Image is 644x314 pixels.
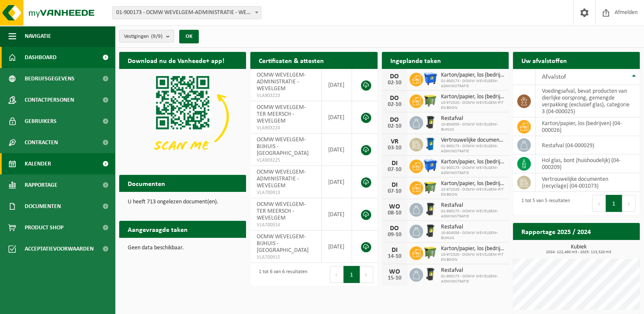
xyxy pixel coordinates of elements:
div: 02-10 [386,80,403,86]
div: 1 tot 6 van 6 resultaten [255,265,307,284]
button: Previous [592,195,606,212]
h2: Uw afvalstoffen [513,52,575,69]
div: 02-10 [386,102,403,108]
td: [DATE] [322,134,352,166]
span: Acceptatievoorwaarden [25,238,94,260]
span: Bedrijfsgegevens [25,68,74,89]
span: 10-972520 - OCMW WEVELGEM-PIT EN BOON [441,187,504,197]
div: DO [386,73,403,80]
span: VLA903224 [257,125,315,131]
img: WB-0240-HPE-BK-01 [423,115,438,129]
div: DO [386,95,403,102]
span: 01-900173 - OCMW WEVELGEM-ADMINISTRATIE [441,166,504,176]
span: Gebruikers [25,111,57,132]
div: 02-10 [386,123,403,129]
span: Karton/papier, los (bedrijven) [441,180,504,187]
td: [DATE] [322,166,352,198]
img: WB-1100-HPE-GN-50 [423,245,438,260]
img: WB-1100-HPE-BE-01 [423,158,438,173]
span: 01-900173 - OCMW WEVELGEM-ADMINISTRATIE [441,79,504,89]
span: 01-900173 - OCMW WEVELGEM-ADMINISTRATIE [441,274,504,284]
h2: Download nu de Vanheede+ app! [119,52,233,69]
button: 1 [606,195,622,212]
td: karton/papier, los (bedrijven) (04-000026) [535,117,640,136]
td: [DATE] [322,101,352,134]
span: Karton/papier, los (bedrijven) [441,94,504,100]
div: 14-10 [386,254,403,260]
span: OCMW WEVELGEM-ADMINISTRATIE - WEVELGEM [257,169,306,189]
h2: Aangevraagde taken [119,221,196,237]
span: Karton/papier, los (bedrijven) [441,72,504,79]
span: OCMW WEVELGEM-TER MEERSCH - WEVELGEM [257,104,306,124]
td: restafval (04-000029) [535,136,640,154]
div: 15-10 [386,275,403,281]
span: OCMW WEVELGEM-ADMINISTRATIE - WEVELGEM [257,72,306,92]
div: DO [386,225,403,232]
span: Vertrouwelijke documenten (recyclage) [441,137,504,144]
span: Dashboard [25,47,57,68]
img: Download de VHEPlus App [119,69,246,164]
div: 1 tot 5 van 5 resultaten [517,194,570,213]
span: 01-900173 - OCMW WEVELGEM-ADMINISTRATIE [441,144,504,154]
td: [DATE] [322,198,352,231]
span: Karton/papier, los (bedrijven) [441,159,504,166]
td: voedingsafval, bevat producten van dierlijke oorsprong, gemengde verpakking (exclusief glas), cat... [535,85,640,117]
div: 03-10 [386,145,403,151]
button: Next [360,266,373,283]
img: WB-1100-HPE-BE-01 [423,71,438,86]
img: WB-0240-HPE-BE-09 [423,137,438,151]
div: DI [386,160,403,167]
span: Karton/papier, los (bedrijven) [441,245,504,252]
button: Next [622,195,635,212]
img: WB-1100-HPE-GN-50 [423,93,438,108]
span: VLA700914 [257,222,315,228]
span: Product Shop [25,217,63,238]
img: WB-0240-HPE-BK-01 [423,223,438,238]
span: OCMW WEVELGEM-BIJHUIS - [GEOGRAPHIC_DATA] [257,234,309,254]
img: WB-0240-HPE-BK-01 [423,267,438,281]
div: 07-10 [386,167,403,173]
span: Restafval [441,267,504,274]
h2: Documenten [119,175,174,191]
td: vertrouwelijke documenten (recyclage) (04-001073) [535,173,640,192]
span: Restafval [441,202,504,209]
button: Previous [330,266,343,283]
div: DO [386,117,403,123]
span: 10-804059 - OCMW WEVELGEM-BIJHUIS [441,122,504,132]
h3: Kubiek [517,244,640,254]
count: (9/9) [151,34,163,39]
span: Contactpersonen [25,89,74,111]
span: 2024: 122,460 m3 - 2025: 113,520 m3 [517,250,640,254]
span: 01-900173 - OCMW WEVELGEM-ADMINISTRATIE - WEVELGEM [113,7,261,19]
div: WO [386,203,403,210]
span: OCMW WEVELGEM-TER MEERSCH - WEVELGEM [257,201,306,221]
span: Navigatie [25,26,51,47]
img: WB-1100-HPE-GN-50 [423,180,438,194]
h2: Rapportage 2025 / 2024 [513,223,599,240]
div: DI [386,247,403,254]
span: VLA903223 [257,92,315,99]
div: 08-10 [386,210,403,216]
span: Kalender [25,153,51,174]
span: Rapportage [25,174,57,196]
span: 10-972520 - OCMW WEVELGEM-PIT EN BOON [441,252,504,263]
div: WO [386,268,403,275]
span: Contracten [25,132,58,153]
td: [DATE] [322,69,352,101]
td: hol glas, bont (huishoudelijk) (04-000209) [535,154,640,173]
span: 01-900173 - OCMW WEVELGEM-ADMINISTRATIE [441,209,504,219]
span: VLA700915 [257,254,315,261]
span: 10-972520 - OCMW WEVELGEM-PIT EN BOON [441,100,504,111]
p: U heeft 713 ongelezen document(en). [128,199,238,205]
p: Geen data beschikbaar. [128,245,238,251]
span: Restafval [441,115,504,122]
div: DI [386,182,403,188]
button: OK [179,30,199,43]
td: [DATE] [322,231,352,263]
span: Documenten [25,196,61,217]
div: 07-10 [386,188,403,194]
span: 10-804059 - OCMW WEVELGEM-BIJHUIS [441,231,504,241]
div: VR [386,138,403,145]
span: Restafval [441,224,504,231]
span: Vestigingen [124,30,163,43]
